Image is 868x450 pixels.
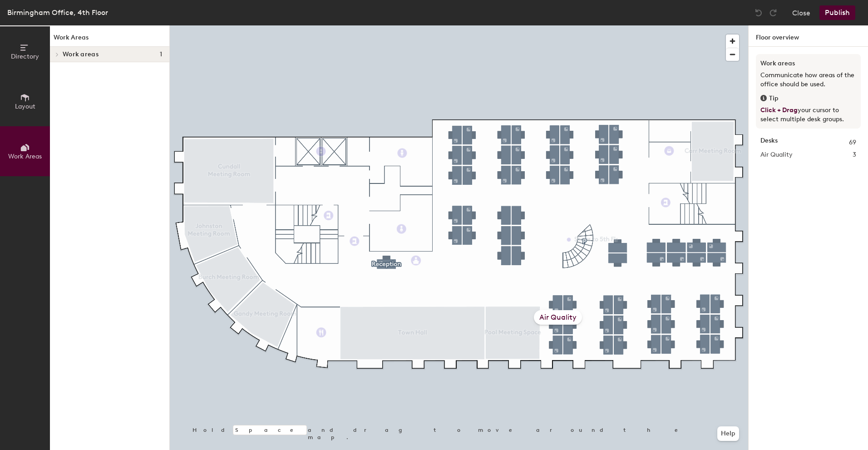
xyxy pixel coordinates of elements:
[717,426,739,441] button: Help
[760,71,856,89] p: Communicate how areas of the office should be used.
[754,8,763,17] img: Undo
[749,25,868,47] h1: Floor overview
[760,138,778,148] strong: Desks
[760,106,856,124] p: your cursor to select multiple desk groups.
[63,51,99,58] span: Work areas
[534,310,582,325] div: Air Quality
[849,138,856,148] span: 69
[11,53,39,60] span: Directory
[50,33,169,47] h1: Work Areas
[760,59,856,69] h3: Work areas
[819,5,855,20] button: Publish
[15,103,35,110] span: Layout
[760,150,793,160] span: Air Quality
[792,5,810,20] button: Close
[8,153,42,160] span: Work Areas
[769,8,778,17] img: Redo
[760,106,798,114] span: Click + Drag
[160,51,162,58] span: 1
[853,150,856,160] span: 3
[760,94,856,104] div: Tip
[7,7,108,18] div: Birmingham Office, 4th Floor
